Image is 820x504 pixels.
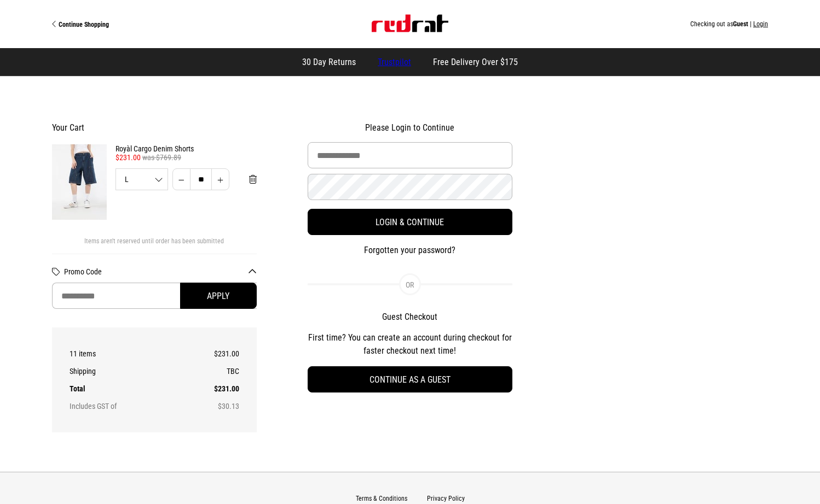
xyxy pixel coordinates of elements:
th: 11 items [70,345,180,362]
div: Checking out as [231,20,768,28]
h2: Your Cart [52,122,257,133]
a: Terms & Conditions [356,495,407,502]
a: Privacy Policy [427,495,465,502]
input: Promo Code [52,283,257,309]
th: Total [70,380,180,397]
button: Remove from cart [240,168,265,190]
button: Continue as a guest [308,366,512,392]
button: Promo Code [64,267,257,276]
button: Forgotten your password? [308,244,512,257]
img: Red Rat [372,15,448,32]
a: Royàl Cargo Denim Shorts [116,144,257,153]
td: $30.13 [180,397,239,415]
iframe: Customer reviews powered by Trustpilot [563,122,768,314]
th: Includes GST of [70,397,180,415]
span: $231.00 [116,153,141,162]
th: Shipping [70,362,180,380]
input: Password [308,174,512,200]
a: Trustpilot [378,57,411,67]
button: Login & Continue [308,209,512,235]
input: Email Address [308,142,512,168]
td: $231.00 [180,345,239,362]
span: L [116,175,168,183]
span: 30 Day Returns [302,57,356,67]
span: Free Delivery Over $175 [433,57,518,67]
h2: Guest Checkout [308,312,512,323]
a: Continue Shopping [52,20,231,28]
span: was $769.89 [142,153,181,162]
td: $231.00 [180,380,239,397]
button: Login [753,20,768,28]
p: First time? You can create an account during checkout for faster checkout next time! [308,331,512,358]
span: Guest [733,20,748,28]
div: Items aren't reserved until order has been submitted [52,237,257,254]
button: Increase quantity [211,168,229,190]
span: | [750,20,752,28]
img: Royàl Cargo Denim Shorts [52,144,107,220]
span: Continue Shopping [59,21,109,28]
td: TBC [180,362,239,380]
button: Apply [180,283,257,309]
h2: Please Login to Continue [308,122,512,133]
button: Decrease quantity [172,168,190,190]
input: Quantity [190,168,212,190]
